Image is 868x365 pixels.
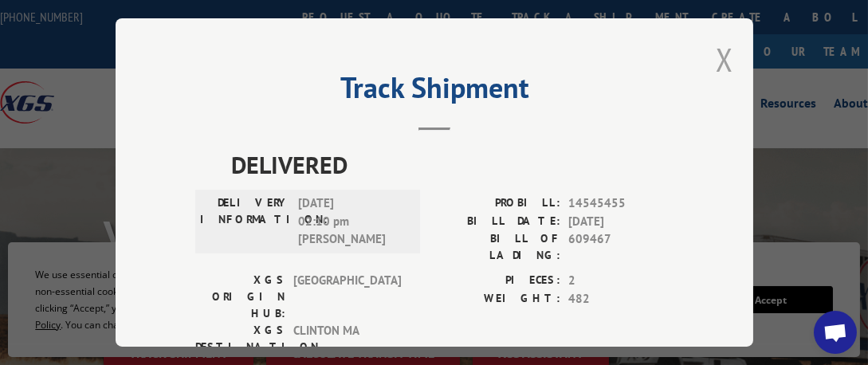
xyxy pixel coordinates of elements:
[568,289,674,308] span: 482
[568,212,674,230] span: [DATE]
[231,147,674,182] span: DELIVERED
[195,77,674,107] h2: Track Shipment
[568,194,674,213] span: 14545455
[568,272,674,290] span: 2
[434,230,560,264] label: BILL OF LADING:
[195,272,285,322] label: XGS ORIGIN HUB:
[200,194,290,249] label: DELIVERY INFORMATION:
[434,212,560,230] label: BILL DATE:
[716,38,733,80] button: Close modal
[568,230,674,264] span: 609467
[434,272,560,290] label: PIECES:
[293,272,401,322] span: [GEOGRAPHIC_DATA]
[298,194,406,249] span: [DATE] 02:10 pm [PERSON_NAME]
[434,289,560,308] label: WEIGHT:
[434,194,560,213] label: PROBILL:
[814,311,857,354] div: Open chat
